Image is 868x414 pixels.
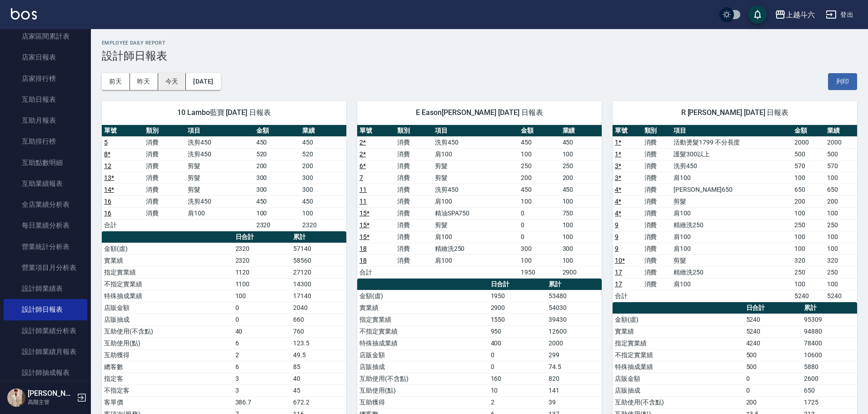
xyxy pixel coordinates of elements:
th: 項目 [433,125,519,137]
td: 店販抽成 [102,314,233,325]
a: 17 [615,280,622,288]
td: 250 [825,266,857,278]
td: 精緻洗250 [671,266,792,278]
td: 6 [233,361,291,373]
td: 0 [519,231,560,243]
td: 5880 [802,361,857,373]
td: 57140 [291,243,346,254]
td: 特殊抽成業績 [357,337,489,349]
td: 500 [792,148,824,160]
th: 類別 [642,125,672,137]
a: 16 [104,209,111,217]
td: 750 [560,207,602,219]
th: 累計 [291,231,346,243]
td: 2000 [792,136,824,148]
td: 450 [300,136,346,148]
td: 5240 [744,314,802,325]
td: 消費 [642,219,672,231]
td: 1950 [489,290,546,302]
td: 特殊抽成業績 [613,361,744,373]
td: 100 [233,290,291,302]
button: [DATE] [186,73,220,90]
td: 49.5 [291,349,346,361]
td: 消費 [642,231,672,243]
td: 100 [825,278,857,290]
th: 金額 [519,125,560,137]
td: 消費 [395,243,433,254]
a: 全店業績分析表 [4,194,87,215]
td: 剪髮 [433,172,519,184]
th: 業績 [825,125,857,137]
td: 5240 [792,290,824,302]
td: 672.2 [291,396,346,408]
td: 消費 [144,207,185,219]
td: 互助獲得 [357,396,489,408]
td: 特殊抽成業績 [102,290,233,302]
td: 100 [519,195,560,207]
td: 300 [254,184,300,195]
td: 0 [744,373,802,384]
span: E Eason[PERSON_NAME] [DATE] 日報表 [368,108,591,117]
td: 40 [233,325,291,337]
a: 11 [359,186,367,193]
td: 450 [519,136,560,148]
td: 肩100 [671,231,792,243]
td: 95309 [802,314,857,325]
td: 消費 [642,160,672,172]
td: 570 [825,160,857,172]
td: 660 [291,314,346,325]
td: 消費 [642,172,672,184]
td: 1100 [233,278,291,290]
td: 386.7 [233,396,291,408]
td: 3 [233,373,291,384]
td: 100 [825,172,857,184]
td: 1950 [519,266,560,278]
td: 1120 [233,266,291,278]
td: 4240 [744,337,802,349]
a: 互助點數明細 [4,152,87,173]
td: 金額(虛) [102,243,233,254]
td: 760 [291,325,346,337]
td: 2320 [300,219,346,231]
td: 320 [792,254,824,266]
td: 100 [792,172,824,184]
td: 100 [792,243,824,254]
td: 消費 [144,195,185,207]
td: 消費 [395,207,433,219]
td: 100 [792,278,824,290]
td: 100 [560,254,602,266]
td: 店販金額 [357,349,489,361]
td: 200 [300,160,346,172]
td: 洗剪450 [185,195,254,207]
a: 17 [615,269,622,276]
td: 0 [489,361,546,373]
td: 2000 [546,337,602,349]
td: 200 [519,172,560,184]
table: a dense table [357,125,602,279]
td: 200 [825,195,857,207]
a: 9 [615,221,619,229]
td: 650 [825,184,857,195]
td: 2600 [802,373,857,384]
td: 2040 [291,302,346,314]
td: 100 [300,207,346,219]
a: 設計師日報表 [4,299,87,320]
td: 1550 [489,314,546,325]
td: 100 [560,219,602,231]
td: 消費 [395,160,433,172]
th: 日合計 [489,279,546,290]
td: 100 [792,207,824,219]
td: 12600 [546,325,602,337]
td: 消費 [642,254,672,266]
td: 520 [300,148,346,160]
td: 39430 [546,314,602,325]
td: 精緻洗250 [433,243,519,254]
td: 0 [519,219,560,231]
td: 94880 [802,325,857,337]
td: 不指定實業績 [357,325,489,337]
td: 100 [825,231,857,243]
td: 不指定客 [102,384,233,396]
td: 洗剪450 [433,136,519,148]
td: 肩100 [671,278,792,290]
td: 10 [489,384,546,396]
